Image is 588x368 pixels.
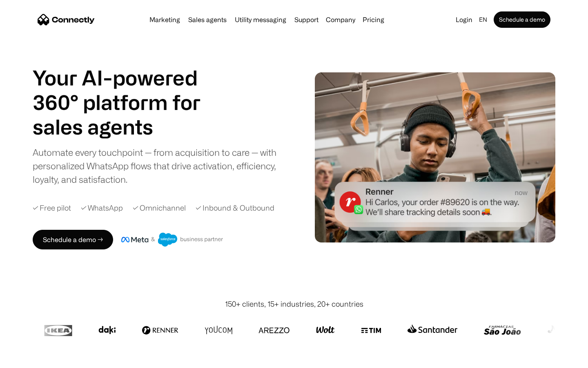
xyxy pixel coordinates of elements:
[232,16,290,23] a: Utility messaging
[121,233,223,247] img: Meta and Salesforce business partner badge.
[185,16,230,23] a: Sales agents
[146,16,183,23] a: Marketing
[33,230,113,249] a: Schedule a demo →
[494,11,550,28] a: Schedule a demo
[33,114,220,139] div: carousel
[326,14,355,25] div: Company
[81,202,123,213] div: ✓ WhatsApp
[8,353,49,365] aside: Language selected: English
[452,14,476,25] a: Login
[133,202,186,213] div: ✓ Omnichannel
[196,202,274,213] div: ✓ Inbound & Outbound
[225,298,363,310] div: 150+ clients, 15+ industries, 20+ countries
[33,114,220,139] div: 1 of 4
[38,13,95,26] a: home
[33,202,71,213] div: ✓ Free pilot
[291,16,322,23] a: Support
[33,65,220,114] h1: Your AI-powered 360° platform for
[479,14,487,25] div: en
[476,14,492,25] div: en
[16,354,49,365] ul: Language list
[323,14,358,25] div: Company
[33,146,290,186] div: Automate every touchpoint — from acquisition to care — with personalized WhatsApp flows that driv...
[33,114,220,139] h1: sales agents
[359,16,388,23] a: Pricing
